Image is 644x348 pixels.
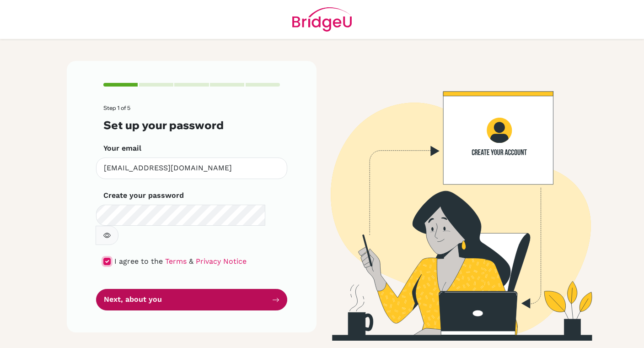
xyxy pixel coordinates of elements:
h3: Set up your password [103,119,280,132]
button: Next, about you [96,289,287,310]
label: Create your password [103,190,184,201]
a: Terms [165,257,187,266]
label: Your email [103,143,141,154]
span: I agree to the [114,257,163,266]
span: & [189,257,193,266]
a: Privacy Notice [196,257,247,266]
input: Insert your email* [96,158,287,179]
span: Step 1 of 5 [103,104,130,111]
